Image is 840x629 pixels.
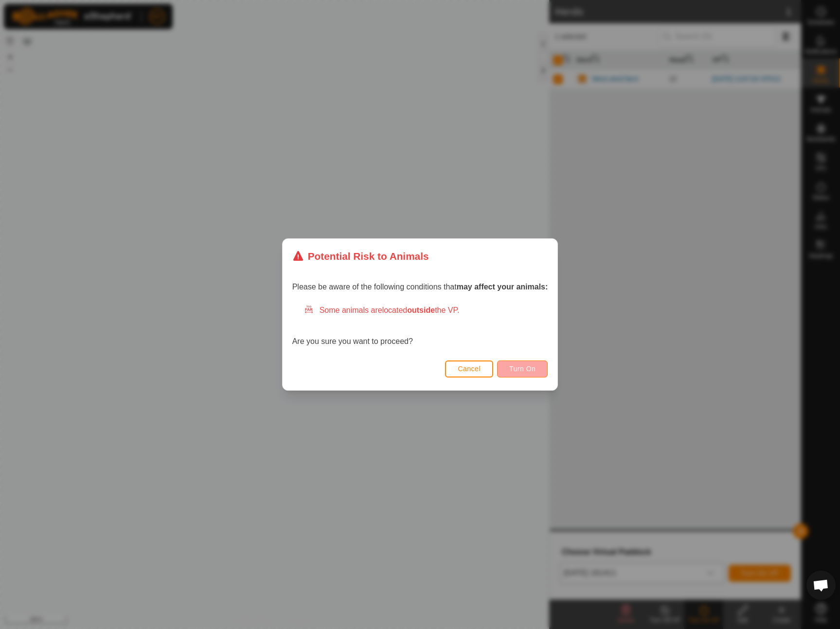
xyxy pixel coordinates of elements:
[458,365,481,373] span: Cancel
[445,360,493,377] button: Cancel
[292,305,548,347] div: Are you sure you want to proceed?
[497,360,548,377] button: Turn On
[407,306,435,314] strong: outside
[509,365,536,373] span: Turn On
[806,571,836,600] div: Open chat
[382,306,460,314] span: located the VP.
[304,305,548,316] div: Some animals are
[457,283,548,291] strong: may affect your animals:
[292,283,548,291] span: Please be aware of the following conditions that
[292,249,429,264] div: Potential Risk to Animals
